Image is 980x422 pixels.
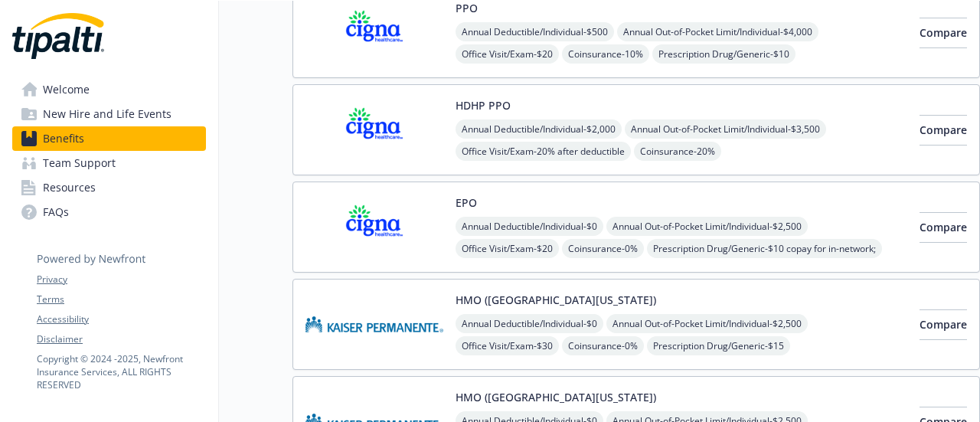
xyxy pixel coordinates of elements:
[37,352,205,391] p: Copyright © 2024 - 2025 , Newfront Insurance Services, ALL RIGHTS RESERVED
[617,22,818,41] span: Annual Out-of-Pocket Limit/Individual - $4,000
[920,309,967,340] button: Compare
[12,102,206,126] a: New Hire and Life Events
[606,217,808,236] span: Annual Out-of-Pocket Limit/Individual - $2,500
[920,115,967,146] button: Compare
[456,314,603,333] span: Annual Deductible/Individual - $0
[12,175,206,200] a: Resources
[43,151,116,175] span: Team Support
[12,77,206,102] a: Welcome
[456,239,559,258] span: Office Visit/Exam - $20
[456,44,559,64] span: Office Visit/Exam - $20
[12,200,206,224] a: FAQs
[37,293,205,306] a: Terms
[920,220,967,234] span: Compare
[43,102,171,126] span: New Hire and Life Events
[43,175,96,200] span: Resources
[920,25,967,40] span: Compare
[456,142,631,161] span: Office Visit/Exam - 20% after deductible
[625,119,826,139] span: Annual Out-of-Pocket Limit/Individual - $3,500
[647,336,790,355] span: Prescription Drug/Generic - $15
[456,389,656,405] button: HMO ([GEOGRAPHIC_DATA][US_STATE])
[920,212,967,243] button: Compare
[647,239,882,258] span: Prescription Drug/Generic - $10 copay for in-network;
[305,97,443,162] img: CIGNA carrier logo
[562,336,644,355] span: Coinsurance - 0%
[456,97,511,113] button: HDHP PPO
[606,314,808,333] span: Annual Out-of-Pocket Limit/Individual - $2,500
[920,123,967,137] span: Compare
[37,332,205,346] a: Disclaimer
[43,200,69,224] span: FAQs
[12,126,206,151] a: Benefits
[305,292,443,357] img: Kaiser Permanente Insurance Company carrier logo
[456,119,622,139] span: Annual Deductible/Individual - $2,000
[920,18,967,48] button: Compare
[456,336,559,355] span: Office Visit/Exam - $30
[456,195,477,211] button: EPO
[43,77,90,102] span: Welcome
[456,217,603,236] span: Annual Deductible/Individual - $0
[305,195,443,260] img: CIGNA carrier logo
[920,317,967,332] span: Compare
[12,151,206,175] a: Team Support
[43,126,84,151] span: Benefits
[562,239,644,258] span: Coinsurance - 0%
[652,44,795,64] span: Prescription Drug/Generic - $10
[456,292,656,308] button: HMO ([GEOGRAPHIC_DATA][US_STATE])
[634,142,721,161] span: Coinsurance - 20%
[37,273,205,286] a: Privacy
[456,22,614,41] span: Annual Deductible/Individual - $500
[562,44,649,64] span: Coinsurance - 10%
[37,312,205,326] a: Accessibility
